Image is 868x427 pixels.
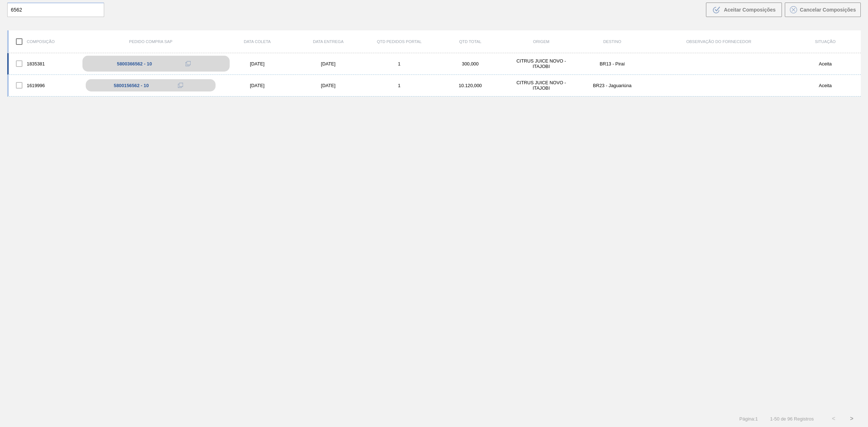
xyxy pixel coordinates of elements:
div: Origem [506,39,576,44]
div: Pedido Compra SAP [80,39,222,44]
span: Cancelar Composições [800,7,856,13]
div: BR23 - Jaguariúna [577,83,648,88]
div: Data coleta [222,39,293,44]
button: Aceitar Composições [706,3,782,17]
div: 1835381 [9,56,80,71]
div: [DATE] [293,83,363,88]
div: Destino [577,39,648,44]
div: Observação do Fornecedor [648,39,790,44]
div: [DATE] [222,61,293,67]
div: Composição [9,34,80,49]
div: [DATE] [293,61,363,67]
div: CITRUS JUICE NOVO - ITAJOBI [506,80,576,91]
div: 10.120,000 [435,83,506,88]
div: Qtd Pedidos Portal [364,39,435,44]
button: Cancelar Composições [785,3,861,17]
div: Aceita [790,61,861,67]
div: 1619996 [9,78,80,93]
div: Aceita [790,83,861,88]
div: 5800366562 - 10 [117,61,152,67]
span: Aceitar Composições [724,7,775,13]
div: 1 [364,83,435,88]
div: BR13 - Piraí [577,61,648,67]
div: 1 [364,61,435,67]
div: 300,000 [435,61,506,67]
div: Data entrega [293,39,363,44]
div: Situação [790,39,861,44]
div: CITRUS JUICE NOVO - ITAJOBI [506,58,576,69]
div: Copiar [181,59,195,68]
div: [DATE] [222,83,293,88]
div: Copiar [173,81,188,90]
span: Página : 1 [739,416,758,422]
div: Qtd Total [435,39,506,44]
span: 1 - 50 de 96 Registros [769,416,814,422]
div: 5800156562 - 10 [114,83,149,88]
